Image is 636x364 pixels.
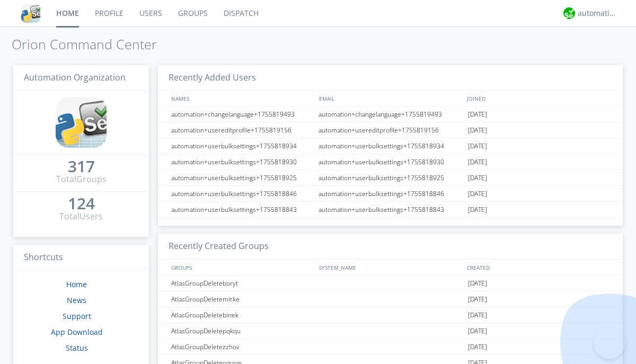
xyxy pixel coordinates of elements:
[468,291,487,307] span: [DATE]
[24,72,126,83] span: Automation Organization
[464,91,613,106] div: JOINED
[169,307,315,323] div: AtlasGroupDeletebinek
[169,122,315,138] div: automation+usereditprofile+1755819156
[56,97,107,148] img: cddb5a64eb264b2086981ab96f4c1ba7
[468,170,487,186] span: [DATE]
[316,202,465,217] div: automation+userbulksettings+1755818843
[468,186,487,202] span: [DATE]
[158,291,623,307] a: AtlasGroupDeletemlrke[DATE]
[169,202,315,217] div: automation+userbulksettings+1755818843
[169,186,315,201] div: automation+userbulksettings+1755818846
[316,186,465,201] div: automation+userbulksettings+1755818846
[169,323,315,339] div: AtlasGroupDeletepqkqu
[468,122,487,138] span: [DATE]
[316,91,464,106] div: EMAIL
[66,343,88,353] a: Status
[158,202,623,218] a: automation+userbulksettings+1755818843automation+userbulksettings+1755818843[DATE]
[68,198,95,209] div: 124
[169,106,315,122] div: automation+changelanguage+1755819493
[158,106,623,122] a: automation+changelanguage+1755819493automation+changelanguage+1755819493[DATE]
[578,8,617,19] div: automation+atlas
[13,245,149,271] h3: Shortcuts
[594,327,625,359] iframe: Toggle Customer Support
[468,339,487,355] span: [DATE]
[158,323,623,339] a: AtlasGroupDeletepqkqu[DATE]
[158,154,623,170] a: automation+userbulksettings+1755818930automation+userbulksettings+1755818930[DATE]
[67,295,86,305] a: News
[169,138,315,154] div: automation+userbulksettings+1755818934
[68,161,95,172] div: 317
[158,65,623,91] h3: Recently Added Users
[169,339,315,354] div: AtlasGroupDeletezzhov
[468,138,487,154] span: [DATE]
[51,327,103,337] a: App Download
[169,154,315,170] div: automation+userbulksettings+1755818930
[158,276,623,291] a: AtlasGroupDeleteboryt[DATE]
[158,170,623,186] a: automation+userbulksettings+1755818925automation+userbulksettings+1755818925[DATE]
[158,234,623,260] h3: Recently Created Groups
[316,138,465,154] div: automation+userbulksettings+1755818934
[468,323,487,339] span: [DATE]
[169,260,314,275] div: GROUPS
[158,186,623,202] a: automation+userbulksettings+1755818846automation+userbulksettings+1755818846[DATE]
[66,279,87,289] a: Home
[169,291,315,307] div: AtlasGroupDeletemlrke
[68,161,95,173] a: 317
[468,202,487,218] span: [DATE]
[316,170,465,185] div: automation+userbulksettings+1755818925
[468,307,487,323] span: [DATE]
[158,122,623,138] a: automation+usereditprofile+1755819156automation+usereditprofile+1755819156[DATE]
[59,210,103,223] div: Total Users
[468,276,487,291] span: [DATE]
[63,311,91,321] a: Support
[56,173,107,185] div: Total Groups
[464,260,613,275] div: CREATED
[468,106,487,122] span: [DATE]
[316,122,465,138] div: automation+usereditprofile+1755819156
[316,106,465,122] div: automation+changelanguage+1755819493
[316,260,464,275] div: SYSTEM_NAME
[68,198,95,210] a: 124
[563,7,575,19] img: d2d01cd9b4174d08988066c6d424eccd
[158,138,623,154] a: automation+userbulksettings+1755818934automation+userbulksettings+1755818934[DATE]
[21,4,40,23] img: cddb5a64eb264b2086981ab96f4c1ba7
[169,91,314,106] div: NAMES
[158,307,623,323] a: AtlasGroupDeletebinek[DATE]
[468,154,487,170] span: [DATE]
[169,276,315,291] div: AtlasGroupDeleteboryt
[316,154,465,170] div: automation+userbulksettings+1755818930
[169,170,315,185] div: automation+userbulksettings+1755818925
[158,339,623,355] a: AtlasGroupDeletezzhov[DATE]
